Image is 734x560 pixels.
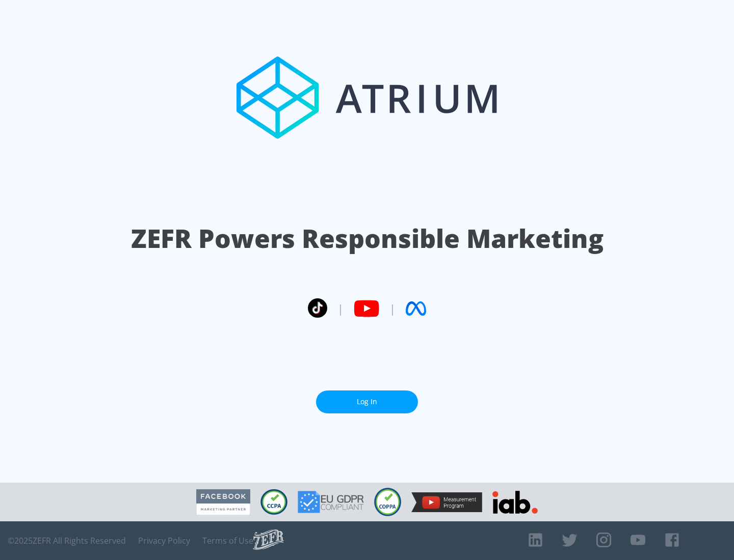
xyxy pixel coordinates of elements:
span: | [389,301,396,316]
img: YouTube Measurement Program [411,492,482,512]
img: GDPR Compliant [298,491,364,513]
a: Log In [316,390,418,413]
a: Privacy Policy [138,536,190,546]
h1: ZEFR Powers Responsible Marketing [131,221,604,256]
img: IAB [492,491,538,514]
span: © 2025 ZEFR All Rights Reserved [8,536,126,546]
img: Facebook Marketing Partner [196,489,250,515]
img: CCPA Compliant [260,489,287,515]
img: COPPA Compliant [374,488,401,516]
span: | [337,301,344,316]
a: Terms of Use [202,536,253,546]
